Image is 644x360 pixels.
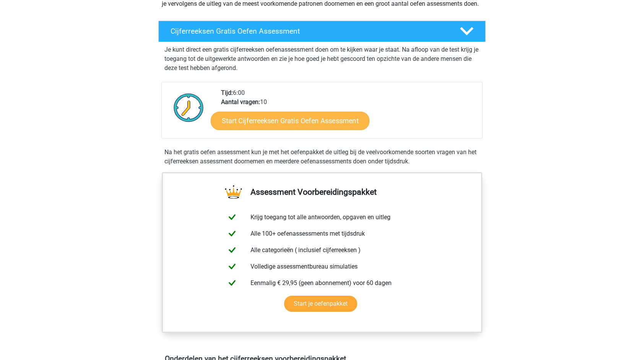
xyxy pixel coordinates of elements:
b: Tijd: [221,89,233,96]
img: Klok [169,88,208,127]
a: Start Cijferreeksen Gratis Oefen Assessment [211,111,369,130]
a: Start je oefenpakket [284,296,357,312]
div: 6:00 10 [215,88,482,138]
h4: Cijferreeksen Gratis Oefen Assessment [171,27,447,36]
a: Cijferreeksen Gratis Oefen Assessment [155,21,489,42]
div: Na het gratis oefen assessment kun je met het oefenpakket de uitleg bij de veelvoorkomende soorte... [161,148,483,166]
b: Aantal vragen: [221,98,260,106]
p: Je kunt direct een gratis cijferreeksen oefenassessment doen om te kijken waar je staat. Na afloo... [164,45,480,73]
